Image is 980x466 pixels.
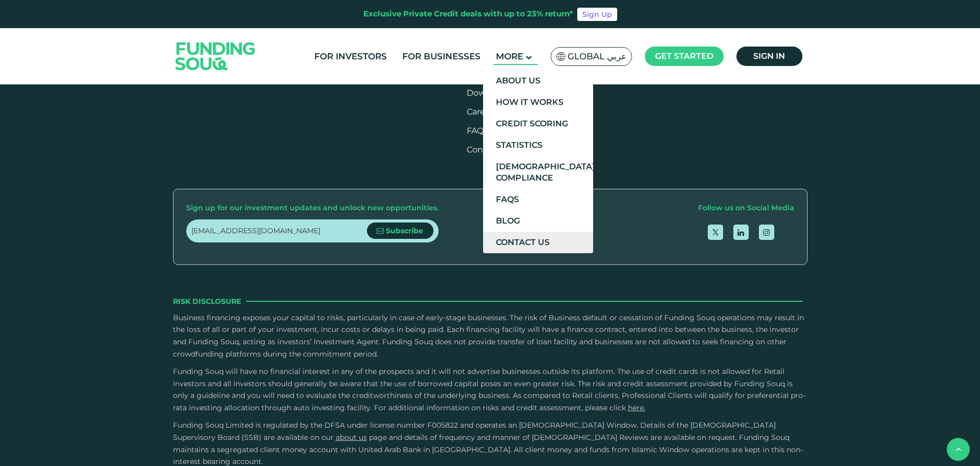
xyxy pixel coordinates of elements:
a: For Businesses [400,48,483,65]
a: Contact Us [467,145,512,154]
a: Sign Up [577,8,617,21]
span: Subscribe [386,226,423,235]
span: Funding Souq Limited is regulated by the DFSA under license number F005822 and operates an [DEMOG... [173,420,776,442]
img: Logo [165,30,266,82]
span: Global عربي [568,51,626,62]
a: About Us [336,433,367,442]
div: Exclusive Private Credit deals with up to 23% return* [363,8,573,20]
button: back [947,438,970,461]
a: For Investors [312,48,389,65]
span: page [369,433,387,442]
a: open Twitter [708,225,723,240]
a: Blog [483,210,593,232]
a: [DEMOGRAPHIC_DATA] Compliance [483,156,593,189]
a: Statistics [483,135,593,156]
a: FAQs [467,126,488,136]
img: twitter [712,229,718,235]
span: Sign in [753,51,785,61]
a: here. [628,403,645,412]
span: Get started [655,51,713,61]
a: FAQs [483,189,593,210]
div: Sign up for our investment updates and unlock new opportunities. [186,202,439,214]
input: Enter your email address [191,219,367,242]
a: Sign in [736,47,802,66]
div: Follow us on Social Media [698,202,794,214]
img: SA Flag [556,52,565,61]
span: More [496,51,523,61]
a: Contact Us [483,232,593,253]
a: Download App [467,88,528,98]
button: Subscribe [367,223,433,239]
span: Funding Souq will have no financial interest in any of the prospects and it will not advertise bu... [173,367,805,412]
a: About Us [483,70,593,92]
a: open Linkedin [733,225,749,240]
p: Business financing exposes your capital to risks, particularly in case of early-stage businesses.... [173,312,808,361]
a: How It Works [483,92,593,113]
span: Careers [467,107,497,117]
span: Risk Disclosure [173,296,241,307]
a: open Instagram [759,225,774,240]
a: Credit Scoring [483,113,593,135]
